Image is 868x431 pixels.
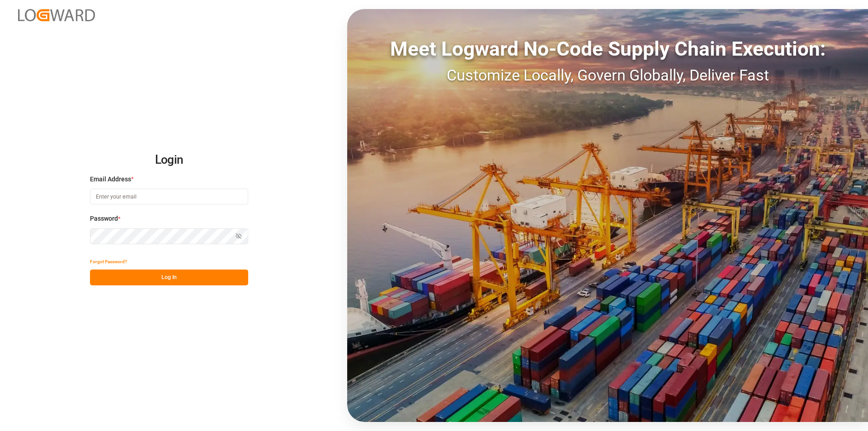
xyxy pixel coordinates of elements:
[90,175,131,184] span: Email Address
[18,9,95,21] img: Logward_new_orange.png
[347,34,868,64] div: Meet Logward No-Code Supply Chain Execution:
[90,146,248,175] h2: Login
[90,254,127,270] button: Forgot Password?
[347,64,868,87] div: Customize Locally, Govern Globally, Deliver Fast
[90,189,248,204] input: Enter your email
[90,214,118,223] span: Password
[90,270,248,285] button: Log In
